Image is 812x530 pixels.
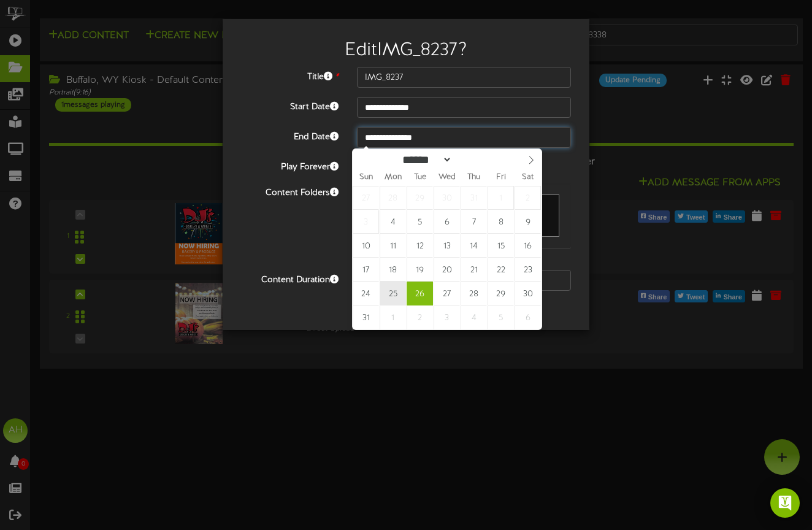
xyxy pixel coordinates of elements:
[353,210,379,234] span: August 3, 2025
[461,210,487,234] span: August 7, 2025
[232,97,348,113] label: Start Date
[380,305,406,329] span: September 1, 2025
[407,282,433,305] span: August 26, 2025
[434,282,460,305] span: August 27, 2025
[515,234,541,258] span: August 16, 2025
[434,210,460,234] span: August 6, 2025
[434,258,460,282] span: August 20, 2025
[461,282,487,305] span: August 28, 2025
[488,282,514,305] span: August 29, 2025
[461,174,488,182] span: Thu
[515,186,541,210] span: August 2, 2025
[232,270,348,286] label: Content Duration
[407,210,433,234] span: August 5, 2025
[461,258,487,282] span: August 21, 2025
[380,210,406,234] span: August 4, 2025
[488,186,514,210] span: August 1, 2025
[461,186,487,210] span: July 31, 2025
[380,186,406,210] span: July 28, 2025
[434,174,461,182] span: Wed
[461,305,487,329] span: September 4, 2025
[770,488,800,518] div: Open Intercom Messenger
[353,174,380,182] span: Sun
[380,258,406,282] span: August 18, 2025
[488,258,514,282] span: August 22, 2025
[488,234,514,258] span: August 15, 2025
[232,127,348,144] label: End Date
[515,210,541,234] span: August 9, 2025
[488,174,515,182] span: Fri
[353,186,379,210] span: July 27, 2025
[407,186,433,210] span: July 29, 2025
[434,186,460,210] span: July 30, 2025
[357,67,571,88] input: Title
[232,183,348,199] label: Content Folders
[407,174,434,182] span: Tue
[380,234,406,258] span: August 11, 2025
[353,258,379,282] span: August 17, 2025
[407,234,433,258] span: August 12, 2025
[353,234,379,258] span: August 10, 2025
[515,258,541,282] span: August 23, 2025
[241,40,571,61] h2: Edit IMG_8237 ?
[353,282,379,305] span: August 24, 2025
[407,305,433,329] span: September 2, 2025
[353,305,379,329] span: August 31, 2025
[407,258,433,282] span: August 19, 2025
[461,234,487,258] span: August 14, 2025
[452,153,496,166] input: Year
[434,234,460,258] span: August 13, 2025
[515,282,541,305] span: August 30, 2025
[488,210,514,234] span: August 8, 2025
[380,174,407,182] span: Mon
[515,174,542,182] span: Sat
[488,305,514,329] span: September 5, 2025
[515,305,541,329] span: September 6, 2025
[232,67,348,83] label: Title
[380,282,406,305] span: August 25, 2025
[434,305,460,329] span: September 3, 2025
[232,157,348,174] label: Play Forever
